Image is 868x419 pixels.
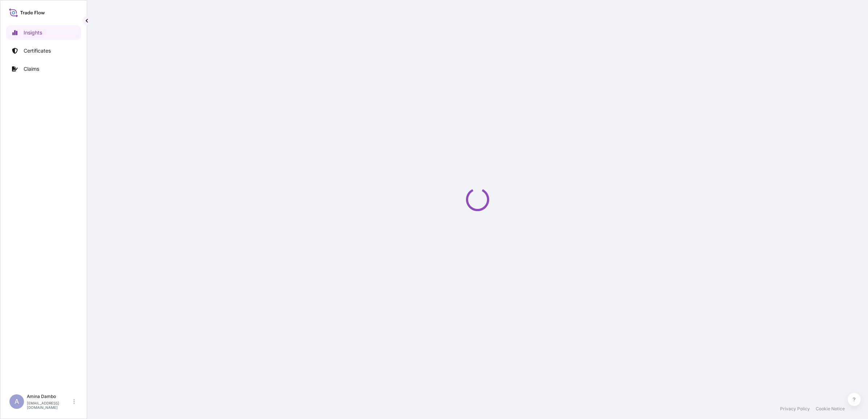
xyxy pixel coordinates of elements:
p: Claims [24,65,39,73]
a: Cookie Notice [816,406,845,412]
a: Insights [6,25,81,40]
p: Certificates [24,47,51,54]
span: A [15,398,19,405]
a: Claims [6,62,81,76]
a: Certificates [6,44,81,58]
p: [EMAIL_ADDRESS][DOMAIN_NAME] [27,401,72,410]
a: Privacy Policy [780,406,810,412]
p: Amina Dambo [27,394,72,399]
p: Insights [24,29,42,36]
